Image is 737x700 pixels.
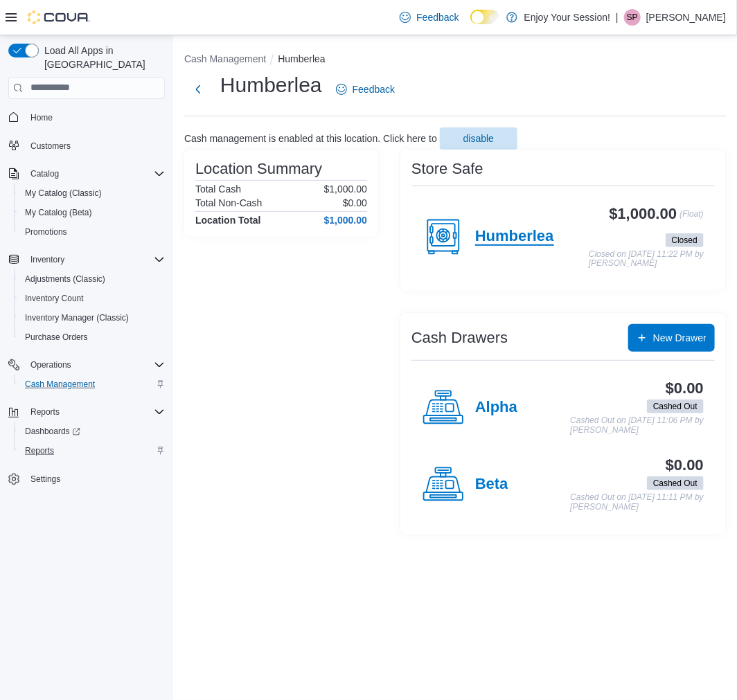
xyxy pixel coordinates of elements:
span: Feedback [416,10,459,24]
a: Inventory Manager (Classic) [19,309,134,326]
span: Customers [25,137,165,154]
a: Purchase Orders [19,329,94,345]
p: Cash management is enabled at this location. Click here to [184,133,437,144]
a: My Catalog (Classic) [19,185,107,201]
span: SP [627,9,638,26]
span: Closed [672,234,698,246]
p: Enjoy Your Session! [524,9,611,26]
span: New Drawer [653,331,707,345]
button: Humberlea [278,53,325,64]
a: Dashboards [19,423,86,440]
button: Catalog [25,165,64,182]
a: Settings [25,471,66,487]
a: Cash Management [19,376,100,393]
button: Reports [25,404,65,420]
p: Cashed Out on [DATE] 11:06 PM by [PERSON_NAME] [570,416,704,435]
a: My Catalog (Beta) [19,204,98,221]
button: Inventory [3,250,170,269]
h3: $0.00 [666,457,704,474]
span: My Catalog (Classic) [19,185,165,201]
span: Inventory Count [25,293,84,304]
button: Inventory Count [14,289,170,308]
span: Operations [30,359,71,370]
span: My Catalog (Classic) [25,188,102,199]
h4: Humberlea [475,228,554,246]
a: Feedback [394,3,464,31]
span: Adjustments (Classic) [19,271,165,287]
span: Inventory Count [19,290,165,307]
h6: Total Non-Cash [195,197,263,208]
span: Catalog [25,165,165,182]
p: Closed on [DATE] 11:22 PM by [PERSON_NAME] [589,250,704,269]
p: | [616,9,619,26]
p: Cashed Out on [DATE] 11:11 PM by [PERSON_NAME] [570,493,704,512]
button: Settings [3,469,170,489]
span: Cashed Out [653,477,698,490]
button: Cash Management [184,53,266,64]
nav: An example of EuiBreadcrumbs [184,52,726,69]
button: My Catalog (Beta) [14,203,170,222]
span: Cash Management [25,379,95,390]
button: Customers [3,136,170,156]
span: Cashed Out [647,476,704,490]
button: Operations [25,357,77,373]
a: Home [25,109,58,126]
p: $0.00 [343,197,367,208]
span: Dark Mode [470,24,471,25]
a: Feedback [330,75,400,103]
a: Adjustments (Classic) [19,271,111,287]
button: Reports [14,441,170,460]
span: Settings [25,470,165,487]
button: Inventory Manager (Classic) [14,308,170,327]
span: Dashboards [19,423,165,440]
a: Reports [19,442,60,459]
span: Inventory [30,254,64,265]
h4: Beta [475,476,508,494]
span: Promotions [25,226,67,237]
button: disable [440,127,517,150]
h3: $0.00 [666,380,704,397]
span: Reports [25,404,165,420]
h3: Store Safe [411,161,483,177]
button: Purchase Orders [14,327,170,347]
button: New Drawer [628,324,715,352]
p: [PERSON_NAME] [646,9,726,26]
button: My Catalog (Classic) [14,183,170,203]
span: Closed [666,233,704,247]
h4: Location Total [195,215,261,226]
span: Purchase Orders [25,332,88,343]
button: Inventory [25,251,70,268]
h3: $1,000.00 [610,206,677,222]
h4: Alpha [475,399,517,417]
span: My Catalog (Beta) [19,204,165,221]
input: Dark Mode [470,10,499,24]
span: My Catalog (Beta) [25,207,92,218]
button: Catalog [3,164,170,183]
span: Inventory Manager (Classic) [19,309,165,326]
span: Reports [25,445,54,456]
span: Cash Management [19,376,165,393]
p: $1,000.00 [324,183,367,195]
button: Promotions [14,222,170,242]
div: Samuel Panzeca [624,9,641,26]
button: Cash Management [14,375,170,394]
button: Home [3,107,170,127]
nav: Complex example [8,102,165,526]
span: disable [463,132,494,145]
span: Load All Apps in [GEOGRAPHIC_DATA] [39,44,165,71]
button: Adjustments (Classic) [14,269,170,289]
h4: $1,000.00 [324,215,367,226]
span: Home [25,109,165,126]
h6: Total Cash [195,183,241,195]
span: Feedback [353,82,395,96]
p: (Float) [680,206,704,231]
span: Promotions [19,224,165,240]
h1: Humberlea [220,71,322,99]
img: Cova [28,10,90,24]
a: Promotions [19,224,73,240]
h3: Cash Drawers [411,330,508,346]
button: Operations [3,355,170,375]
span: Settings [30,474,60,485]
span: Home [30,112,53,123]
span: Cashed Out [653,400,698,413]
